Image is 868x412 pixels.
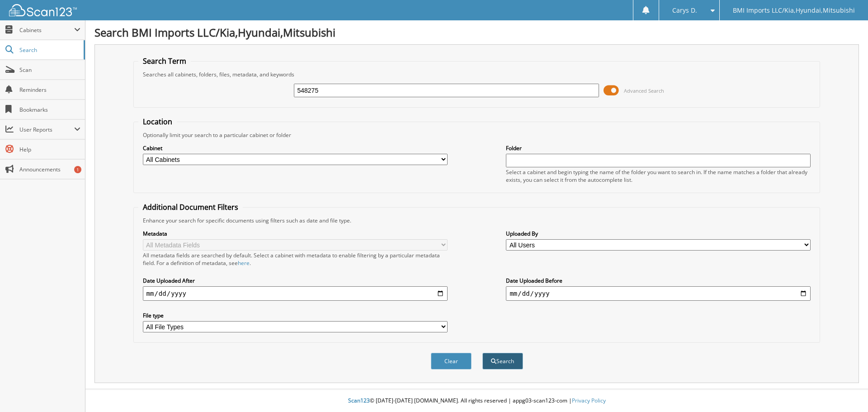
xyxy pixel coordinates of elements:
[19,146,80,153] span: Help
[672,8,697,13] span: Carys D.
[431,353,472,369] button: Clear
[506,168,811,184] div: Select a cabinet and begin typing the name of the folder you want to search in. If the name match...
[74,166,81,173] div: 1
[143,312,448,319] label: File type
[138,202,243,212] legend: Additional Document Filters
[506,144,811,152] label: Folder
[138,131,816,139] div: Optionally limit your search to a particular cabinet or folder
[94,25,859,40] h1: Search BMI Imports LLC/Kia,Hyundai,Mitsubishi
[143,277,448,284] label: Date Uploaded After
[85,390,868,412] div: © [DATE]-[DATE] [DOMAIN_NAME]. All rights reserved | appg03-scan123-com |
[19,26,74,34] span: Cabinets
[19,46,79,54] span: Search
[143,251,448,267] div: All metadata fields are searched by default. Select a cabinet with metadata to enable filtering b...
[506,230,811,237] label: Uploaded By
[143,230,448,237] label: Metadata
[238,259,250,267] a: here
[624,87,664,94] span: Advanced Search
[348,397,370,404] span: Scan123
[19,166,80,173] span: Announcements
[143,144,448,152] label: Cabinet
[482,353,523,369] button: Search
[138,217,816,224] div: Enhance your search for specific documents using filters such as date and file type.
[506,286,811,301] input: end
[143,286,448,301] input: start
[138,117,177,127] legend: Location
[138,56,191,66] legend: Search Term
[19,86,80,94] span: Reminders
[19,66,80,74] span: Scan
[19,126,74,133] span: User Reports
[138,71,816,78] div: Searches all cabinets, folders, files, metadata, and keywords
[506,277,811,284] label: Date Uploaded Before
[9,4,77,16] img: scan123-logo-white.svg
[19,106,80,114] span: Bookmarks
[572,397,606,404] a: Privacy Policy
[733,8,855,13] span: BMI Imports LLC/Kia,Hyundai,Mitsubishi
